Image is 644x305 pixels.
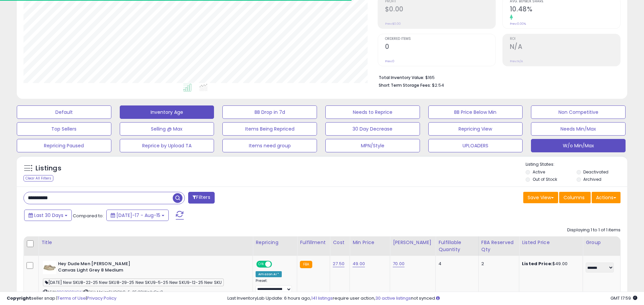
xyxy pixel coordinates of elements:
[531,105,626,119] button: Non Competitive
[227,295,637,302] div: Last InventoryLab Update: 6 hours ago, require user action, not synced.
[57,295,86,301] a: Terms of Use
[526,161,627,168] p: Listing States:
[385,5,495,14] h2: $0.00
[583,169,608,175] label: Deactivated
[510,5,620,14] h2: 10.48%
[43,261,56,274] img: 31+x+mytd3L._SL40_.jpg
[438,261,473,267] div: 4
[583,176,601,182] label: Archived
[379,75,424,80] b: Total Inventory Value:
[428,105,523,119] button: BB Price Below Min
[17,139,111,152] button: Repricing Paused
[583,236,621,256] th: CSV column name: cust_attr_3_Group
[586,239,618,246] div: Group
[256,271,282,277] div: Amazon AI *
[353,239,387,246] div: Min Price
[23,175,53,181] div: Clear All Filters
[531,139,626,152] button: W/o Min/Max
[120,139,214,152] button: Reprice by Upload TA
[522,260,552,267] b: Listed Price:
[325,122,420,136] button: 30 Day Decrease
[510,37,620,41] span: ROI
[120,122,214,136] button: Selling @ Max
[393,239,433,246] div: [PERSON_NAME]
[106,210,169,221] button: [DATE]-17 - Aug-15
[311,295,333,301] a: 141 listings
[510,59,523,63] small: Prev: N/A
[481,261,514,267] div: 2
[257,261,265,267] span: ON
[222,139,317,152] button: Items need group
[43,279,224,286] span: [DATE] New SKU8-22-25 New SKU8-29-25 New SKU9-5-25 New SKU9-12-25 New SKU
[379,73,615,81] li: $165
[522,239,580,246] div: Listed Price
[523,192,558,203] button: Save View
[333,239,347,246] div: Cost
[567,227,621,233] div: Displaying 1 to 1 of 1 items
[592,192,621,203] button: Actions
[222,122,317,136] button: Items Being Repriced
[58,261,140,275] b: Hey Dude Men [PERSON_NAME] Canvas Light Grey 8 Medium
[24,210,72,221] button: Last 30 Days
[300,239,327,246] div: Fulfillment
[610,295,637,301] span: 2025-09-15 17:59 GMT
[432,82,444,88] span: $2.54
[333,260,344,267] a: 27.50
[533,176,557,182] label: Out of Stock
[379,82,431,88] b: Short Term Storage Fees:
[73,213,104,219] span: Compared to:
[353,260,365,267] a: 49.00
[188,192,214,204] button: Filters
[428,139,523,152] button: UPLOADERS
[481,239,516,253] div: FBA Reserved Qty
[385,37,495,41] span: Ordered Items
[325,105,420,119] button: Needs to Reprice
[41,239,250,246] div: Title
[393,260,405,267] a: 70.00
[385,43,495,52] h2: 0
[256,279,292,294] div: Preset:
[428,122,523,136] button: Repricing View
[510,22,526,26] small: Prev: 0.00%
[385,59,394,63] small: Prev: 0
[531,122,626,136] button: Needs Min/Max
[7,295,31,301] strong: Copyright
[559,192,591,203] button: Columns
[271,261,282,267] span: OFF
[533,169,545,175] label: Active
[17,122,111,136] button: Top Sellers
[87,295,116,301] a: Privacy Policy
[83,289,163,295] span: | SKU: Meijer:SHO:EN:8-5-25:28:WallyGry8
[510,43,620,52] h2: N/A
[385,22,401,26] small: Prev: $0.00
[522,261,578,267] div: $49.00
[256,239,294,246] div: Repricing
[34,212,63,219] span: Last 30 Days
[222,105,317,119] button: BB Drop in 7d
[57,289,82,295] a: B0CPQ8RYGK
[563,194,585,201] span: Columns
[300,261,312,268] small: FBA
[36,164,61,173] h5: Listings
[116,212,160,219] span: [DATE]-17 - Aug-15
[17,105,111,119] button: Default
[375,295,411,301] a: 30 active listings
[438,239,476,253] div: Fulfillable Quantity
[120,105,214,119] button: Inventory Age
[7,295,116,302] div: seller snap | |
[325,139,420,152] button: MPN/Style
